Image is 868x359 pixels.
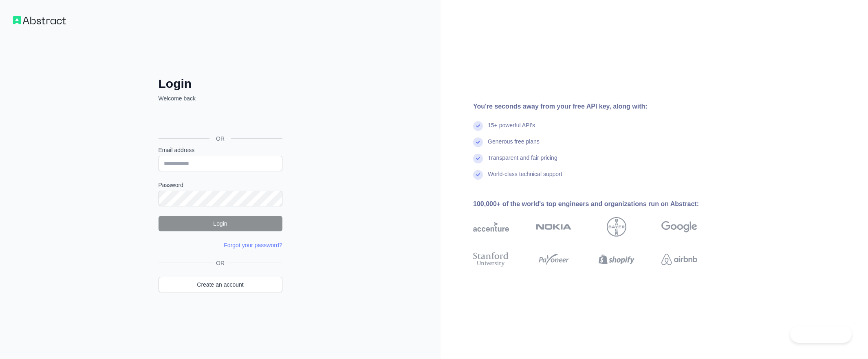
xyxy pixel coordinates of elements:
[473,154,483,163] img: check mark
[790,326,852,343] iframe: Toggle Customer Support
[473,250,509,268] img: stanford university
[209,135,231,143] span: OR
[488,170,562,186] div: World-class technical support
[488,137,540,154] div: Generous free plans
[607,217,626,237] img: bayer
[224,242,282,248] a: Forgot your password?
[599,250,634,268] img: shopify
[159,76,282,91] h2: Login
[159,181,282,189] label: Password
[473,102,723,111] div: You're seconds away from your free API key, along with:
[213,259,228,267] span: OR
[159,277,282,292] a: Create an account
[159,146,282,154] label: Email address
[473,199,723,209] div: 100,000+ of the world's top engineers and organizations run on Abstract:
[488,154,557,170] div: Transparent and fair pricing
[473,137,483,147] img: check mark
[661,217,697,237] img: google
[661,250,697,268] img: airbnb
[536,250,572,268] img: payoneer
[536,217,572,237] img: nokia
[488,121,535,137] div: 15+ powerful API's
[473,170,483,180] img: check mark
[154,111,285,129] iframe: Sign in with Google Button
[473,217,509,237] img: accenture
[13,16,66,24] img: Workflow
[159,216,282,231] button: Login
[159,94,282,102] p: Welcome back
[473,121,483,131] img: check mark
